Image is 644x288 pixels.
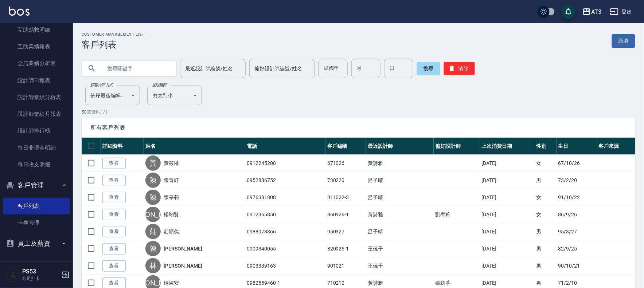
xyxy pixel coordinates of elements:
a: 查看 [102,209,126,220]
td: 女 [534,206,556,223]
a: 陳育軒 [164,177,179,184]
td: [DATE] [480,223,534,240]
a: 楊淑安 [164,279,179,287]
a: 黃筱琳 [164,159,179,167]
label: 呈現順序 [152,82,168,88]
td: 女 [534,189,556,206]
td: 860926-1 [325,206,366,223]
button: 員工及薪資 [3,234,70,253]
td: 黃詩雅 [366,155,434,172]
h5: PS53 [22,268,59,275]
a: 每日收支明細 [3,156,70,173]
td: 0909340055 [245,240,325,257]
h3: 客戶列表 [82,40,145,50]
a: [PERSON_NAME] [164,262,202,269]
a: 查看 [102,175,126,186]
td: 901021 [325,257,366,275]
td: 王儀千 [366,240,434,257]
th: 姓名 [144,138,245,155]
p: 公司打卡 [22,275,59,282]
td: 67/10/26 [557,155,597,172]
div: [PERSON_NAME] [145,207,161,222]
a: 設計師業績分析表 [3,89,70,106]
td: 73/2/20 [557,172,597,189]
img: Logo [9,7,30,16]
div: 陳 [145,241,161,256]
td: 91/10/22 [557,189,597,206]
th: 生日 [557,138,597,155]
p: 50 筆資料, 1 / 1 [82,109,635,115]
button: 搜尋 [417,62,440,75]
div: 陳 [145,173,161,188]
td: 911022-3 [325,189,366,206]
td: [DATE] [480,240,534,257]
td: 90/10/21 [557,257,597,275]
th: 最近設計師 [366,138,434,155]
div: 黃 [145,155,161,171]
button: save [561,4,576,19]
a: 卡券管理 [3,214,70,231]
td: 王儀千 [366,257,434,275]
div: 依序最後編輯時間 [85,86,140,105]
td: 女 [534,155,556,172]
td: [DATE] [480,155,534,172]
td: 0988078366 [245,223,325,240]
td: 95/3/27 [557,223,597,240]
span: 所有客戶列表 [90,124,627,131]
a: [PERSON_NAME] [164,245,202,252]
div: 林 [145,258,161,273]
th: 上次消費日期 [480,138,534,155]
a: 每日非現金明細 [3,139,70,156]
a: 互助業績報表 [3,38,70,55]
a: 設計師業績月報表 [3,106,70,122]
td: 劉宥羚 [434,206,480,223]
td: 671026 [325,155,366,172]
td: 86/9/26 [557,206,597,223]
button: 客戶管理 [3,176,70,195]
td: 男 [534,172,556,189]
th: 客戶來源 [597,138,635,155]
a: 設計師排行榜 [3,122,70,139]
td: 730220 [325,172,366,189]
td: 黃詩雅 [366,206,434,223]
img: Person [6,268,20,282]
a: 查看 [102,260,126,272]
th: 客戶編號 [325,138,366,155]
a: 楊翊賢 [164,211,179,218]
input: 搜尋關鍵字 [102,59,171,78]
a: 查看 [102,158,126,169]
td: 0952886752 [245,172,325,189]
a: 莊順傑 [164,228,179,235]
td: [DATE] [480,172,534,189]
td: 0903339163 [245,257,325,275]
td: [DATE] [480,206,534,223]
td: [DATE] [480,189,534,206]
a: 新增 [612,34,635,48]
td: 呂子晴 [366,172,434,189]
td: 呂子晴 [366,223,434,240]
td: 男 [534,223,556,240]
h2: Customer Management List [82,32,145,37]
a: 陳亭莉 [164,194,179,201]
div: AT3 [591,7,601,16]
a: 查看 [102,226,126,237]
td: 0976381808 [245,189,325,206]
a: 查看 [102,192,126,203]
a: 全店業績分析表 [3,55,70,72]
td: 0912245208 [245,155,325,172]
div: 莊 [145,224,161,239]
th: 性別 [534,138,556,155]
a: 互助點數明細 [3,21,70,38]
div: 由大到小 [147,86,202,105]
td: 0912365850 [245,206,325,223]
td: 820925-1 [325,240,366,257]
label: 顧客排序方式 [90,82,113,88]
td: 82/9/25 [557,240,597,257]
th: 電話 [245,138,325,155]
a: 客戶列表 [3,198,70,214]
div: 陳 [145,190,161,205]
a: 查看 [102,243,126,255]
td: 950327 [325,223,366,240]
button: 登出 [607,5,635,19]
th: 偏好設計師 [434,138,480,155]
